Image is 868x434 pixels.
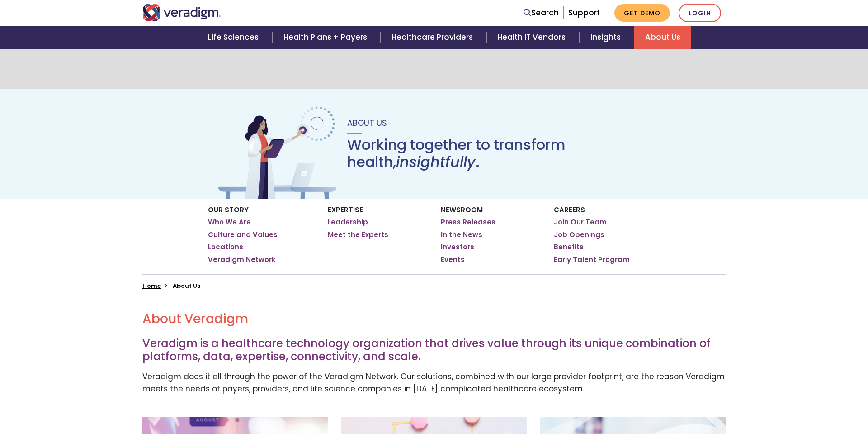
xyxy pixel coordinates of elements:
[142,281,161,290] a: Home
[554,243,584,252] a: Benefits
[347,136,653,171] h1: Working together to transform health, .
[381,26,486,49] a: Healthcare Providers
[441,255,465,264] a: Events
[524,7,559,19] a: Search
[441,218,495,227] a: Press Releases
[554,218,607,227] a: Join Our Team
[197,26,272,49] a: Life Sciences
[208,255,276,264] a: Veradigm Network
[679,4,721,22] a: Login
[208,218,251,227] a: Who We Are
[441,243,474,252] a: Investors
[568,7,600,18] a: Support
[328,230,388,239] a: Meet the Experts
[441,230,482,239] a: In the News
[486,26,579,49] a: Health IT Vendors
[273,26,381,49] a: Health Plans + Payers
[554,230,604,239] a: Job Openings
[208,230,278,239] a: Culture and Values
[580,26,634,49] a: Insights
[142,4,222,21] img: Veradigm logo
[396,152,476,172] em: insightfully
[142,311,726,327] h2: About Veradigm
[142,337,726,363] h3: Veradigm is a healthcare technology organization that drives value through its unique combination...
[328,218,368,227] a: Leadership
[347,117,387,129] span: About Us
[142,371,726,395] p: Veradigm does it all through the power of the Veradigm Network. Our solutions, combined with our ...
[614,4,670,22] a: Get Demo
[554,255,630,264] a: Early Talent Program
[634,26,691,49] a: About Us
[208,243,243,252] a: Locations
